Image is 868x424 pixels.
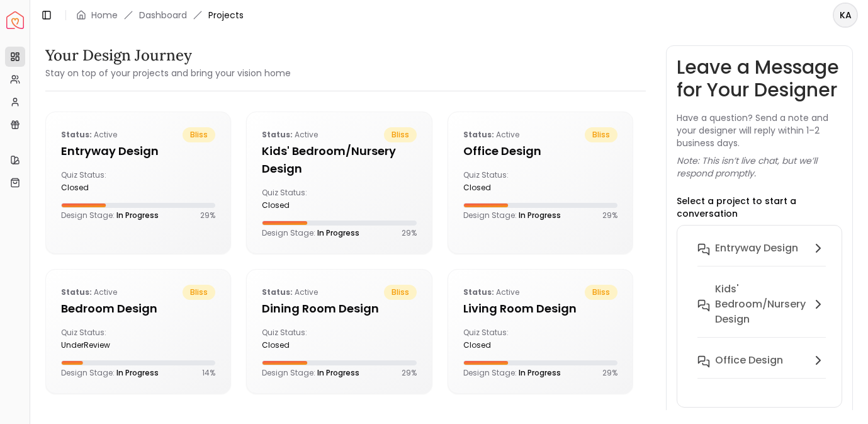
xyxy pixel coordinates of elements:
[402,368,417,378] p: 29 %
[6,11,24,29] img: Spacejoy Logo
[384,285,417,300] span: bliss
[61,170,133,193] div: Quiz Status:
[116,367,159,378] span: In Progress
[463,328,536,350] div: Quiz Status:
[715,353,783,368] h6: Office design
[677,154,842,180] p: Note: This isn’t live chat, but we’ll respond promptly.
[183,127,215,142] span: bliss
[61,183,133,193] div: closed
[61,285,117,300] p: active
[139,9,187,21] a: Dashboard
[463,183,536,193] div: closed
[585,285,617,300] span: bliss
[463,368,561,378] p: Design Stage:
[677,195,842,220] p: Select a project to start a conversation
[519,210,561,221] span: In Progress
[687,348,836,389] button: Office design
[116,210,159,221] span: In Progress
[45,45,291,66] h3: Your Design Journey
[6,11,24,29] a: Spacejoy
[262,340,334,350] div: closed
[463,127,519,142] p: active
[262,287,293,297] b: Status:
[384,127,417,142] span: bliss
[463,340,536,350] div: closed
[61,129,92,140] b: Status:
[715,282,806,327] h6: Kids' Bedroom/Nursery design
[262,368,359,378] p: Design Stage:
[91,9,118,21] a: Home
[677,56,842,101] h3: Leave a Message for Your Designer
[262,328,334,350] div: Quiz Status:
[463,170,536,193] div: Quiz Status:
[61,300,215,318] h5: Bedroom design
[61,328,133,350] div: Quiz Status:
[834,4,857,26] span: KA
[463,300,617,318] h5: Living Room design
[183,285,215,300] span: bliss
[61,142,215,160] h5: entryway design
[519,367,561,378] span: In Progress
[317,367,359,378] span: In Progress
[402,228,417,238] p: 29 %
[200,210,215,221] p: 29 %
[262,285,318,300] p: active
[602,368,617,378] p: 29 %
[687,236,836,277] button: entryway design
[463,287,494,297] b: Status:
[61,368,159,378] p: Design Stage:
[76,9,244,21] nav: breadcrumb
[262,129,293,140] b: Status:
[687,277,836,348] button: Kids' Bedroom/Nursery design
[262,228,359,238] p: Design Stage:
[262,200,334,210] div: closed
[262,142,416,178] h5: Kids' Bedroom/Nursery design
[833,3,858,28] button: KA
[602,210,617,221] p: 29 %
[45,67,291,79] small: Stay on top of your projects and bring your vision home
[262,127,318,142] p: active
[61,210,159,221] p: Design Stage:
[61,127,117,142] p: active
[463,210,561,221] p: Design Stage:
[463,285,519,300] p: active
[262,300,416,318] h5: Dining Room design
[715,394,788,424] h6: Bedroom design
[585,127,617,142] span: bliss
[317,227,359,238] span: In Progress
[61,287,92,297] b: Status:
[715,241,798,256] h6: entryway design
[463,142,617,160] h5: Office design
[677,112,842,149] p: Have a question? Send a note and your designer will reply within 1–2 business days.
[61,340,133,350] div: underReview
[208,9,244,21] span: Projects
[262,188,334,210] div: Quiz Status:
[463,129,494,140] b: Status:
[202,368,215,378] p: 14 %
